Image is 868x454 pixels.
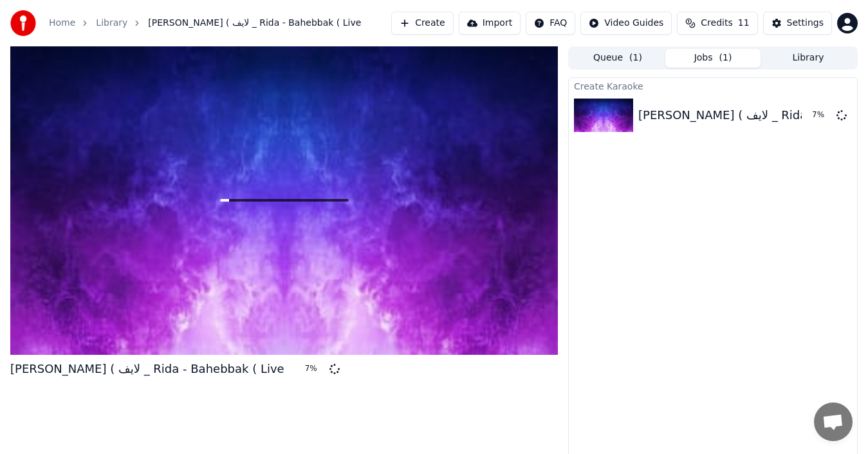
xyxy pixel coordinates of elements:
div: [PERSON_NAME] ( لايف _ Rida - Bahebbak ( Live [10,360,284,378]
button: Library [761,49,856,68]
a: Library [96,17,127,30]
span: ( 1 ) [629,52,642,64]
span: ( 1 ) [719,52,732,64]
button: Import [459,12,521,35]
button: Settings [763,12,832,35]
a: Home [49,17,75,30]
button: FAQ [526,12,575,35]
div: 7 % [305,364,324,374]
button: Video Guides [580,12,672,35]
span: 11 [738,17,750,30]
button: Jobs [665,49,761,68]
span: Credits [701,17,732,30]
nav: breadcrumb [49,17,361,30]
button: Queue [570,49,665,68]
div: Open chat [814,402,853,441]
div: Settings [787,17,824,30]
div: 7 % [812,110,831,120]
div: Create Karaoke [569,78,857,93]
button: Create [391,12,454,35]
img: youka [10,10,36,36]
span: [PERSON_NAME] ( لايف _ Rida - Bahebbak ( Live [148,17,361,30]
button: Credits11 [677,12,757,35]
